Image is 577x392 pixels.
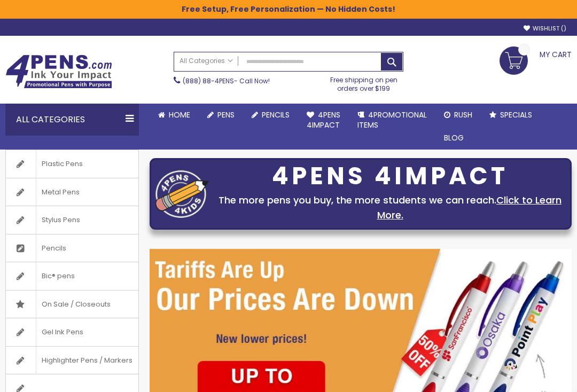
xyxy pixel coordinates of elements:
span: Pencils [36,234,72,262]
span: Metal Pens [36,178,85,206]
a: Stylus Pens [6,206,138,234]
span: On Sale / Closeouts [36,291,116,318]
a: Wishlist [524,25,566,33]
a: 4Pens4impact [298,104,349,137]
a: All Categories [174,52,238,70]
a: Blog [435,127,472,150]
a: Gel Ink Pens [6,318,138,346]
a: (888) 88-4PENS [183,76,234,85]
span: Specials [500,109,532,120]
a: Highlighter Pens / Markers [6,347,138,374]
a: Rush [435,104,481,127]
span: Home [169,109,190,120]
div: Free shipping on pen orders over $199 [324,72,403,93]
span: 4PROMOTIONAL ITEMS [357,109,427,130]
span: Stylus Pens [36,206,85,234]
a: Bic® pens [6,262,138,290]
div: 4PENS 4IMPACT [214,165,566,187]
span: Blog [444,132,464,143]
span: Bic® pens [36,262,80,290]
span: Gel Ink Pens [36,318,89,346]
span: Highlighter Pens / Markers [36,347,138,374]
a: Specials [481,104,541,127]
span: Pencils [262,109,290,120]
a: 4PROMOTIONALITEMS [349,104,435,137]
a: Metal Pens [6,178,138,206]
span: - Call Now! [183,76,270,85]
a: Pencils [6,234,138,262]
span: All Categories [180,57,233,65]
span: Pens [217,109,235,120]
img: four_pen_logo.png [155,170,209,218]
div: The more pens you buy, the more students we can reach. [214,193,566,223]
a: Home [150,104,199,127]
a: Pens [199,104,243,127]
div: All Categories [5,104,139,136]
span: Plastic Pens [36,150,88,178]
span: 4Pens 4impact [307,109,340,130]
img: 4Pens Custom Pens and Promotional Products [5,54,112,89]
a: Pencils [243,104,298,127]
span: Rush [454,109,472,120]
a: On Sale / Closeouts [6,291,138,318]
a: Plastic Pens [6,150,138,178]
